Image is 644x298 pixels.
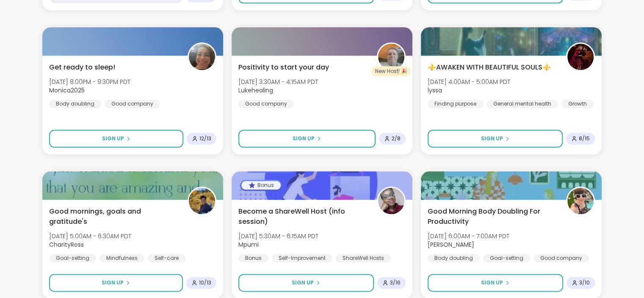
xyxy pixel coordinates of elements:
[428,62,551,72] span: ⚜️AWAKEN WITH BEAUTIFUL SOULS⚜️
[481,279,503,287] span: Sign Up
[241,181,281,189] div: Bonus
[561,100,594,108] div: Growth
[238,232,318,240] span: [DATE] 5:30AM - 6:15AM PDT
[428,100,483,108] div: Finding purpose
[199,135,211,142] span: 12 / 13
[49,100,101,108] div: Body doubling
[49,62,115,72] span: Get ready to sleep!
[567,188,594,214] img: Adrienne_QueenOfTheDawn
[189,188,215,214] img: CharityRoss
[49,254,96,262] div: Goal-setting
[49,240,84,249] b: CharityRoss
[102,279,124,287] span: Sign Up
[105,100,160,108] div: Good company
[481,135,503,142] span: Sign Up
[428,254,480,262] div: Body doubling
[293,135,315,142] span: Sign Up
[49,86,85,95] b: Monica2025
[579,279,590,286] span: 3 / 10
[567,44,594,70] img: lyssa
[272,254,332,262] div: Self-Improvement
[378,44,404,70] img: Lukehealing
[533,254,589,262] div: Good company
[428,86,442,95] b: lyssa
[579,135,590,142] span: 8 / 15
[49,206,178,227] span: Good mornings, goals and gratitude's
[483,254,530,262] div: Goal-setting
[428,274,563,292] button: Sign Up
[428,78,510,86] span: [DATE] 4:00AM - 5:00AM PDT
[238,274,374,292] button: Sign Up
[292,279,314,287] span: Sign Up
[238,254,268,262] div: Bonus
[428,240,474,249] b: [PERSON_NAME]
[49,130,183,148] button: Sign Up
[238,100,294,108] div: Good company
[49,232,131,240] span: [DATE] 5:00AM - 6:30AM PDT
[148,254,185,262] div: Self-care
[102,135,124,142] span: Sign Up
[378,188,404,214] img: Mpumi
[238,78,318,86] span: [DATE] 3:30AM - 4:15AM PDT
[428,130,563,148] button: Sign Up
[238,62,329,72] span: Positivity to start your day
[428,206,557,227] span: Good Morning Body Doubling For Productivity
[199,279,211,286] span: 10 / 13
[238,130,376,148] button: Sign Up
[49,274,183,292] button: Sign Up
[486,100,558,108] div: General mental health
[49,78,130,86] span: [DATE] 8:00PM - 9:30PM PDT
[390,279,401,286] span: 3 / 16
[238,206,368,227] span: Become a ShareWell Host (info session)
[189,44,215,70] img: Monica2025
[372,66,411,76] div: New Host! 🎉
[100,254,144,262] div: Mindfulness
[238,240,259,249] b: Mpumi
[392,135,401,142] span: 2 / 8
[238,86,273,95] b: Lukehealing
[428,232,509,240] span: [DATE] 6:00AM - 7:00AM PDT
[336,254,391,262] div: ShareWell Hosts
